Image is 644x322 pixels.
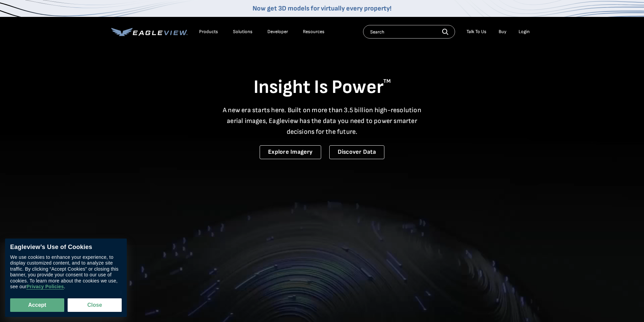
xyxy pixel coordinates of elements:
[253,4,391,13] a: Now get 3D models for virtually every property!
[363,25,455,39] input: Search
[199,29,218,35] div: Products
[10,244,122,251] div: Eagleview’s Use of Cookies
[303,29,325,35] div: Resources
[519,29,530,35] div: Login
[267,29,288,35] a: Developer
[68,298,122,312] button: Close
[10,254,122,290] div: We use cookies to enhance your experience, to display customized content, and to analyze site tra...
[233,29,253,35] div: Solutions
[383,78,391,84] sup: TM
[10,298,64,312] button: Accept
[26,284,64,290] a: Privacy Policies
[219,105,426,137] p: A new era starts here. Built on more than 3.5 billion high-resolution aerial images, Eagleview ha...
[111,76,533,99] h1: Insight Is Power
[499,29,506,35] a: Buy
[329,145,384,159] a: Discover Data
[260,145,321,159] a: Explore Imagery
[467,29,486,35] div: Talk To Us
